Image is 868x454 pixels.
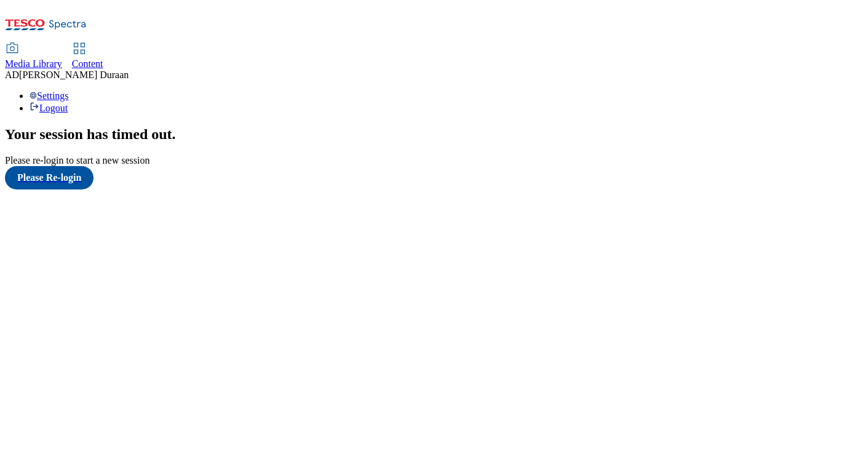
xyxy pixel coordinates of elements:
a: Logout [30,103,68,113]
span: AD [5,70,19,80]
div: Please re-login to start a new session [5,155,863,166]
a: Settings [30,90,69,101]
span: Content [72,58,103,69]
a: Media Library [5,44,62,70]
span: . [172,126,176,142]
h2: Your session has timed out [5,126,863,143]
span: Media Library [5,58,62,69]
button: Please Re-login [5,166,94,189]
a: Content [72,44,103,70]
a: Please Re-login [5,166,863,189]
span: [PERSON_NAME] Duraan [19,70,129,80]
